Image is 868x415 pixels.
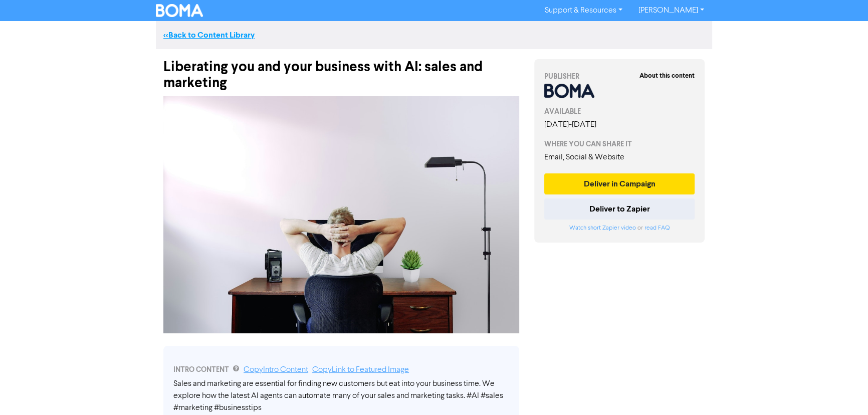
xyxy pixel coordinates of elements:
[312,366,409,374] a: Copy Link to Featured Image
[163,30,255,40] a: <<Back to Content Library
[544,119,695,131] div: [DATE] - [DATE]
[569,225,636,231] a: Watch short Zapier video
[639,72,695,80] strong: About this content
[544,198,695,220] button: Deliver to Zapier
[537,3,630,19] a: Support & Resources
[163,49,519,91] div: Liberating you and your business with AI: sales and marketing
[544,139,695,149] div: WHERE YOU CAN SHARE IT
[544,71,695,82] div: PUBLISHER
[818,367,868,415] iframe: Chat Widget
[544,173,695,194] button: Deliver in Campaign
[173,378,509,414] div: Sales and marketing are essential for finding new customers but eat into your business time. We e...
[630,3,712,19] a: [PERSON_NAME]
[544,224,695,233] div: or
[244,366,308,374] a: Copy Intro Content
[544,106,695,117] div: AVAILABLE
[644,225,670,231] a: read FAQ
[156,4,203,17] img: BOMA Logo
[544,151,695,163] div: Email, Social & Website
[173,364,509,376] div: INTRO CONTENT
